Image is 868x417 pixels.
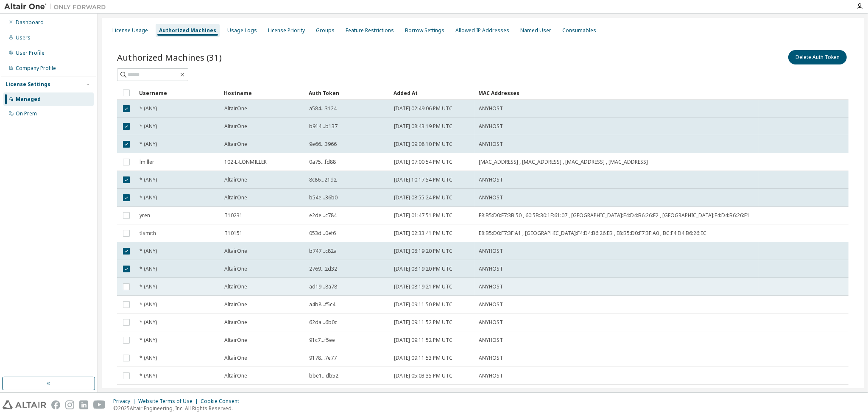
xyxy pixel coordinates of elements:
[113,398,138,405] div: Privacy
[394,230,452,237] span: [DATE] 02:33:41 PM UTC
[224,123,247,130] span: AltairOne
[224,159,267,165] span: 102-L-LONMILLER
[51,400,60,409] img: facebook.svg
[227,27,257,34] div: Usage Logs
[79,400,88,409] img: linkedin.svg
[479,355,503,361] span: ANYHOST
[16,50,45,56] div: User Profile
[309,283,337,290] span: ad19...8a78
[394,355,452,361] span: [DATE] 09:11:53 PM UTC
[309,176,337,183] span: 8c86...21d2
[224,372,247,379] span: AltairOne
[479,212,750,219] span: E8:B5:D0:F7:3B:50 , 60:5B:30:1E:61:07 , [GEOGRAPHIC_DATA]:F4:D4:B6:26:F2 , [GEOGRAPHIC_DATA]:F4:D...
[309,230,336,237] span: 053d...0ef6
[309,105,337,112] span: a584...3124
[224,230,243,237] span: T10151
[394,337,452,344] span: [DATE] 09:11:52 PM UTC
[113,405,244,412] p: © 2025 Altair Engineering, Inc. All Rights Reserved.
[3,400,46,409] img: altair_logo.svg
[479,319,503,326] span: ANYHOST
[405,27,444,34] div: Borrow Settings
[394,266,452,272] span: [DATE] 08:19:20 PM UTC
[224,141,247,148] span: AltairOne
[224,248,247,255] span: AltairOne
[562,27,596,34] div: Consumables
[394,212,452,219] span: [DATE] 01:47:51 PM UTC
[140,194,157,201] span: * (ANY)
[224,266,247,272] span: AltairOne
[140,337,157,344] span: * (ANY)
[309,355,337,361] span: 9178...7e77
[224,319,247,326] span: AltairOne
[140,355,157,361] span: * (ANY)
[479,141,503,148] span: ANYHOST
[309,86,387,100] div: Auth Token
[140,248,157,255] span: * (ANY)
[309,301,335,308] span: a4b8...f5c4
[140,159,154,165] span: lmiller
[224,212,243,219] span: T10231
[224,337,247,344] span: AltairOne
[520,27,551,34] div: Named User
[140,301,157,308] span: * (ANY)
[159,27,216,34] div: Authorized Machines
[140,141,157,148] span: * (ANY)
[93,400,106,409] img: youtube.svg
[309,123,338,130] span: b914...b137
[394,176,452,183] span: [DATE] 10:17:54 PM UTC
[309,319,337,326] span: 62da...6b0c
[394,123,452,130] span: [DATE] 08:43:19 PM UTC
[224,86,302,100] div: Hostname
[394,372,452,379] span: [DATE] 05:03:35 PM UTC
[309,141,337,148] span: 9e66...3966
[140,212,150,219] span: yren
[479,248,503,255] span: ANYHOST
[394,86,472,100] div: Added At
[309,266,337,272] span: 2769...2d32
[479,337,503,344] span: ANYHOST
[309,248,337,255] span: b747...c82a
[140,266,157,272] span: * (ANY)
[112,27,148,34] div: License Usage
[479,266,503,272] span: ANYHOST
[224,301,247,308] span: AltairOne
[309,337,335,344] span: 91c7...f5ee
[268,27,305,34] div: License Priority
[394,283,452,290] span: [DATE] 08:19:21 PM UTC
[479,283,503,290] span: ANYHOST
[16,96,41,103] div: Managed
[394,319,452,326] span: [DATE] 09:11:52 PM UTC
[394,194,452,201] span: [DATE] 08:55:24 PM UTC
[65,400,74,409] img: instagram.svg
[16,34,31,41] div: Users
[394,159,452,165] span: [DATE] 07:00:54 PM UTC
[479,176,503,183] span: ANYHOST
[201,398,244,405] div: Cookie Consent
[309,212,337,219] span: e2de...c784
[140,372,157,379] span: * (ANY)
[224,194,247,201] span: AltairOne
[394,248,452,255] span: [DATE] 08:19:20 PM UTC
[309,159,336,165] span: 0a75...fd88
[140,230,156,237] span: tlsmith
[140,176,157,183] span: * (ANY)
[455,27,509,34] div: Allowed IP Addresses
[316,27,335,34] div: Groups
[788,50,847,64] button: Delete Auth Token
[479,123,503,130] span: ANYHOST
[224,105,247,112] span: AltairOne
[394,301,452,308] span: [DATE] 09:11:50 PM UTC
[4,3,110,11] img: Altair One
[224,283,247,290] span: AltairOne
[140,283,157,290] span: * (ANY)
[479,194,503,201] span: ANYHOST
[224,355,247,361] span: AltairOne
[16,110,37,117] div: On Prem
[117,51,222,63] span: Authorized Machines (31)
[479,372,503,379] span: ANYHOST
[16,65,56,72] div: Company Profile
[140,123,157,130] span: * (ANY)
[479,105,503,112] span: ANYHOST
[346,27,394,34] div: Feature Restrictions
[138,398,201,405] div: Website Terms of Use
